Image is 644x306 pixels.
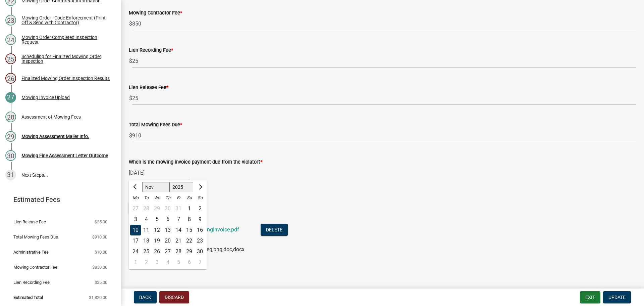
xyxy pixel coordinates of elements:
[130,257,141,268] div: 1
[152,246,162,257] div: 26
[13,280,50,285] span: Lien Recording Fee
[195,225,205,235] div: Sunday, November 16, 2025
[196,182,204,192] button: Next month
[162,214,173,225] div: Thursday, November 6, 2025
[162,257,173,268] div: 4
[152,235,162,246] div: 19
[141,246,152,257] div: 25
[130,235,141,246] div: Monday, November 17, 2025
[141,225,152,235] div: 11
[195,203,205,214] div: Sunday, November 2, 2025
[173,214,184,225] div: Friday, November 7, 2025
[184,225,195,235] div: Saturday, November 15, 2025
[152,203,162,214] div: Wednesday, October 29, 2025
[152,225,162,235] div: 12
[13,250,49,254] span: Administrative Fee
[5,131,16,142] div: 29
[173,246,184,257] div: 28
[184,225,195,235] div: 15
[173,203,184,214] div: Friday, October 31, 2025
[21,54,110,63] div: Scheduling for Finalized Mowing Order Inspection
[184,214,195,225] div: Saturday, November 8, 2025
[21,76,110,81] div: Finalized Mowing Order Inspection Results
[13,220,46,224] span: Lien Release Fee
[184,257,195,268] div: 6
[580,291,600,303] button: Exit
[129,48,173,53] label: Lien Recording Fee
[129,54,132,68] span: $
[141,235,152,246] div: 18
[129,166,190,180] input: mm/dd/yyyy
[141,214,152,225] div: 4
[162,203,173,214] div: 30
[92,235,107,239] span: $910.00
[5,170,16,180] div: 31
[5,73,16,84] div: 26
[162,246,173,257] div: 27
[195,235,205,246] div: Sunday, November 23, 2025
[173,246,184,257] div: Friday, November 28, 2025
[130,246,141,257] div: 24
[141,214,152,225] div: Tuesday, November 4, 2025
[184,246,195,257] div: 29
[5,15,16,26] div: 23
[195,192,205,203] div: Su
[5,150,16,161] div: 30
[139,295,151,300] span: Back
[195,257,205,268] div: 7
[21,95,70,100] div: Mowing Invoice Upload
[89,295,107,300] span: $1,820.00
[141,235,152,246] div: Tuesday, November 18, 2025
[130,214,141,225] div: 3
[195,246,205,257] div: Sunday, November 30, 2025
[173,214,184,225] div: 7
[5,193,110,206] a: Estimated Fees
[603,291,631,303] button: Update
[21,115,81,119] div: Assessment of Mowing Fees
[5,112,16,122] div: 28
[152,203,162,214] div: 29
[195,203,205,214] div: 2
[195,246,205,257] div: 30
[130,214,141,225] div: Monday, November 3, 2025
[173,225,184,235] div: 14
[162,203,173,214] div: Thursday, October 30, 2025
[130,225,141,235] div: 10
[173,192,184,203] div: Fr
[169,182,194,192] select: Select year
[141,192,152,203] div: Tu
[173,225,184,235] div: Friday, November 14, 2025
[195,214,205,225] div: 9
[129,85,168,90] label: Lien Release Fee
[184,246,195,257] div: Saturday, November 29, 2025
[21,35,110,44] div: Mowing Order Completed Inspection Request
[129,91,132,105] span: $
[130,203,141,214] div: Monday, October 27, 2025
[162,235,173,246] div: 20
[130,203,141,214] div: 27
[141,203,152,214] div: Tuesday, October 28, 2025
[21,15,110,25] div: Mowing Order - Code Enforcement (Print Off & Send with Contractor)
[129,17,132,31] span: $
[159,291,189,303] button: Discard
[130,225,141,235] div: Monday, November 10, 2025
[141,257,152,268] div: 2
[184,257,195,268] div: Saturday, December 6, 2025
[195,257,205,268] div: Sunday, December 7, 2025
[195,235,205,246] div: 23
[162,192,173,203] div: Th
[129,11,182,15] label: Mowing Contractor Fee
[95,250,107,254] span: $10.00
[130,192,141,203] div: Mo
[195,214,205,225] div: Sunday, November 9, 2025
[152,257,162,268] div: 3
[92,265,107,269] span: $850.00
[173,257,184,268] div: Friday, December 5, 2025
[95,220,107,224] span: $25.00
[261,227,288,233] wm-modal-confirm: Delete Document
[141,246,152,257] div: Tuesday, November 25, 2025
[152,214,162,225] div: Wednesday, November 5, 2025
[130,257,141,268] div: Monday, December 1, 2025
[5,34,16,45] div: 24
[13,295,43,300] span: Estimated Total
